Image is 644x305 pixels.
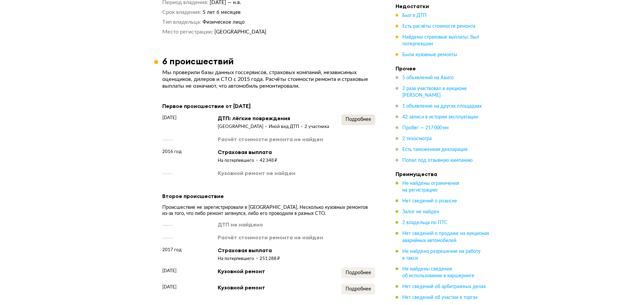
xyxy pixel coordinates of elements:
[202,20,245,25] span: Физическое лицо
[402,181,459,193] span: Не найдены ограничения на регистрацию
[218,158,260,164] div: На потерпевшего
[162,114,176,121] span: [DATE]
[218,124,269,130] div: [GEOGRAPHIC_DATA]
[402,126,449,130] span: Пробег — 217 000 км
[162,9,201,16] dt: Срок владения
[202,10,241,15] span: 5 лет 6 месяцев
[402,249,480,260] span: Не найдено разрешение на работу в такси
[345,270,371,275] span: Подробнее
[402,158,473,163] span: Попал под отзывную кампанию
[218,114,329,122] div: ДТП: лёгкие повреждения
[345,117,371,122] span: Подробнее
[305,124,329,130] div: 2 участника
[402,266,474,278] span: Не найдены сведения об использовании в каршеринге
[396,171,490,177] h4: Преимущества
[402,86,467,98] span: 2 раза участвовал в аукционе [PERSON_NAME]
[162,56,234,66] h3: 6 происшествий
[162,28,213,36] dt: Место регистрации
[162,246,182,253] span: 2017 год
[402,13,427,18] span: Был в ДТП
[269,124,305,130] div: Иной вид ДТП
[162,69,375,89] p: Мы проверили базы данных госсервисов, страховых компаний, независимых оценщиков, дилеров и СТО с ...
[396,3,490,9] h4: Недостатки
[218,135,323,143] div: Расчёт стоимости ремонта не найден
[162,148,182,155] span: 2016 год
[260,158,277,164] div: 42 348 ₽
[218,246,280,254] div: Страховая выплата
[218,234,323,241] div: Расчёт стоимости ремонта не найден
[402,115,478,119] span: 42 записи в истории эксплуатации
[402,35,479,46] span: Найдены страховые выплаты: был потерпевшим
[218,221,263,228] div: ДТП не найдено
[162,19,201,26] dt: Тип владельца
[402,210,439,214] span: Залог не найден
[402,199,457,203] span: Нет сведений о розыске
[218,148,277,156] div: Страховая выплата
[162,284,176,290] span: [DATE]
[218,267,265,275] div: Кузовной ремонт
[341,114,375,125] button: Подробнее
[402,52,457,57] span: Были кузовные ремонты
[402,104,482,109] span: 1 объявление на других площадках
[402,295,478,300] span: Нет сведений об участии в торгах
[260,256,280,262] div: 251 288 ₽
[402,220,448,225] span: 2 владельца по ПТС
[162,102,375,110] div: Первое происшествие от [DATE]
[218,169,295,177] div: Кузовной ремонт не найден
[341,284,375,295] button: Подробнее
[218,256,260,262] div: На потерпевшего
[162,204,375,217] div: Происшествие не зарегистрировали в [GEOGRAPHIC_DATA]. Несколько кузовных ремонтов из-за того, что...
[396,65,490,72] h4: Прочее
[402,147,468,152] span: Есть таможенная декларация
[341,267,375,278] button: Подробнее
[402,75,454,80] span: 5 объявлений на Авито
[218,284,265,291] div: Кузовной ремонт
[402,136,432,141] span: 2 техосмотра
[214,29,266,35] span: [GEOGRAPHIC_DATA]
[402,231,489,243] span: Нет сведений о продаже на аукционах аварийных автомобилей
[162,267,176,274] span: [DATE]
[345,287,371,291] span: Подробнее
[162,192,375,200] div: Второе происшествие
[402,24,475,29] span: Есть расчёты стоимости ремонта
[402,284,486,289] span: Нет сведений об арбитражных делах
